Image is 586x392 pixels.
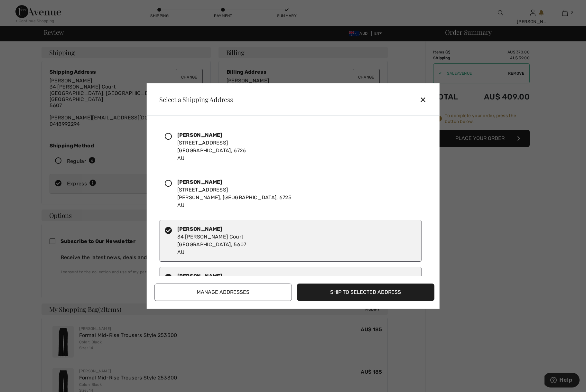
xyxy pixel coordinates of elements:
[177,273,222,279] strong: [PERSON_NAME]
[177,132,222,138] strong: [PERSON_NAME]
[177,179,222,185] strong: [PERSON_NAME]
[177,225,246,256] div: 34 [PERSON_NAME] Court [GEOGRAPHIC_DATA], 5607 AU
[297,284,434,301] button: Ship to Selected Address
[177,272,246,303] div: 34 [PERSON_NAME] Court [GEOGRAPHIC_DATA], 5607 AU
[420,93,432,106] div: ✕
[177,131,246,162] div: [STREET_ADDRESS] [GEOGRAPHIC_DATA], 6726 AU
[177,226,222,232] strong: [PERSON_NAME]
[154,284,292,301] button: Manage Addresses
[177,178,292,209] div: [STREET_ADDRESS] [PERSON_NAME], [GEOGRAPHIC_DATA], 6725 AU
[154,96,233,103] div: Select a Shipping Address
[15,5,28,10] span: Help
